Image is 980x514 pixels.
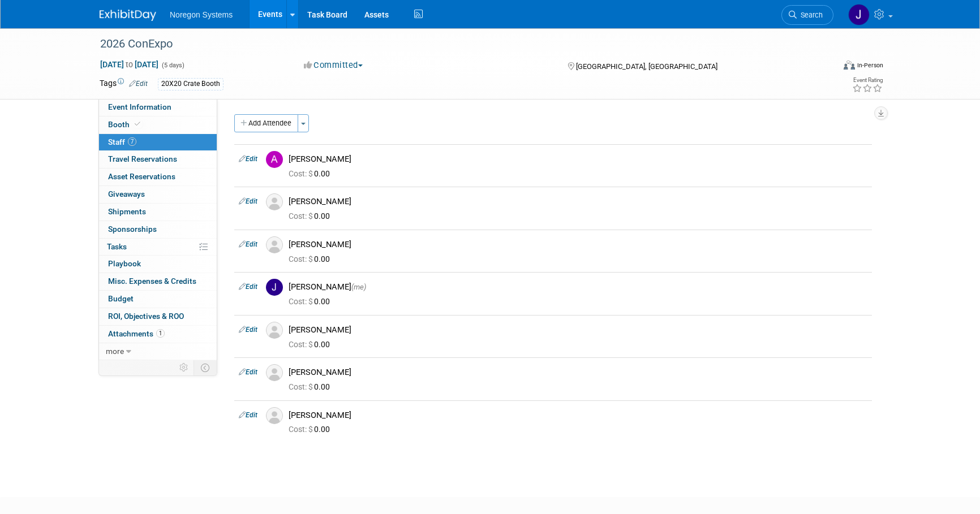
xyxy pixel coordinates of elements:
div: Event Format [767,59,883,76]
a: Giveaways [99,186,217,203]
img: Format-Inperson.png [844,61,855,70]
div: [PERSON_NAME] [289,325,867,335]
a: Edit [129,80,148,88]
a: ROI, Objectives & ROO [99,308,217,325]
span: Cost: $ [289,297,314,306]
span: Shipments [108,207,146,216]
a: Shipments [99,204,217,221]
a: Edit [239,240,257,248]
span: more [106,347,124,356]
span: Giveaways [108,189,145,198]
span: Search [797,11,823,19]
img: ExhibitDay [100,10,156,21]
div: [PERSON_NAME] [289,282,867,292]
a: Edit [239,326,257,334]
div: [PERSON_NAME] [289,239,867,250]
span: Noregon Systems [170,10,233,19]
button: Committed [300,59,367,71]
td: Personalize Event Tab Strip [174,360,194,375]
span: (me) [351,283,366,291]
a: Playbook [99,256,217,273]
span: Cost: $ [289,211,314,221]
span: Booth [108,120,143,129]
span: 0.00 [289,382,334,391]
div: In-Person [857,61,883,70]
span: Playbook [108,259,141,268]
a: Booth [99,116,217,133]
span: Sponsorships [108,224,157,234]
a: Travel Reservations [99,151,217,168]
a: Attachments1 [99,326,217,343]
div: Event Rating [852,77,883,83]
span: 7 [128,137,136,146]
a: Sponsorships [99,221,217,238]
span: Misc. Expenses & Credits [108,277,196,286]
span: Travel Reservations [108,154,177,163]
div: 20X20 Crate Booth [158,78,223,90]
span: Asset Reservations [108,172,175,181]
td: Tags [100,77,148,90]
span: Cost: $ [289,425,314,434]
a: Edit [239,368,257,376]
span: 0.00 [289,297,334,306]
span: 0.00 [289,254,334,264]
span: ROI, Objectives & ROO [108,312,184,321]
a: Budget [99,291,217,308]
div: 2026 ConExpo [96,34,816,54]
span: Cost: $ [289,382,314,391]
span: Event Information [108,102,171,111]
span: 0.00 [289,425,334,434]
span: Attachments [108,329,165,338]
span: (5 days) [161,62,184,69]
img: J.jpg [266,279,283,296]
a: Search [781,5,833,25]
img: Johana Gil [848,4,870,25]
a: more [99,343,217,360]
span: [DATE] [DATE] [100,59,159,70]
img: A.jpg [266,151,283,168]
a: Staff7 [99,134,217,151]
div: [PERSON_NAME] [289,196,867,207]
a: Event Information [99,99,217,116]
a: Misc. Expenses & Credits [99,273,217,290]
div: [PERSON_NAME] [289,410,867,421]
img: Associate-Profile-5.png [266,364,283,381]
span: 0.00 [289,211,334,221]
td: Toggle Event Tabs [194,360,217,375]
a: Edit [239,155,257,163]
a: Edit [239,411,257,419]
a: Tasks [99,239,217,256]
span: Cost: $ [289,340,314,349]
a: Edit [239,197,257,205]
span: Cost: $ [289,169,314,178]
button: Add Attendee [234,114,298,132]
span: Cost: $ [289,254,314,264]
div: [PERSON_NAME] [289,154,867,165]
i: Booth reservation complete [135,121,140,127]
a: Asset Reservations [99,169,217,185]
span: 1 [156,329,165,338]
span: Tasks [107,242,127,251]
img: Associate-Profile-5.png [266,407,283,424]
img: Associate-Profile-5.png [266,236,283,253]
img: Associate-Profile-5.png [266,322,283,339]
span: Budget [108,294,134,303]
span: Staff [108,137,136,146]
span: 0.00 [289,169,334,178]
span: to [124,60,135,69]
span: [GEOGRAPHIC_DATA], [GEOGRAPHIC_DATA] [576,62,717,71]
a: Edit [239,283,257,291]
img: Associate-Profile-5.png [266,193,283,210]
div: [PERSON_NAME] [289,367,867,378]
span: 0.00 [289,340,334,349]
